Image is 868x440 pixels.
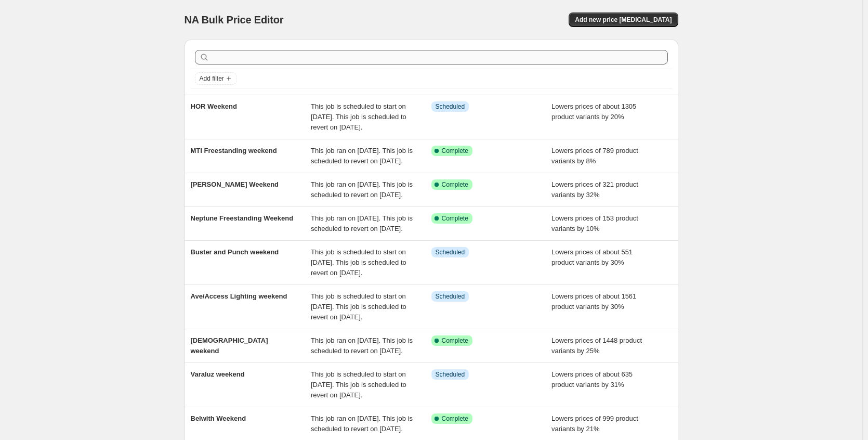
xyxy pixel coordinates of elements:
[191,214,294,222] span: Neptune Freestanding Weekend
[195,72,236,85] button: Add filter
[311,370,406,399] span: This job is scheduled to start on [DATE]. This job is scheduled to revert on [DATE].
[442,180,468,189] span: Complete
[191,415,246,422] span: Belwith Weekend
[311,337,413,355] span: This job ran on [DATE]. This job is scheduled to revert on [DATE].
[311,147,413,165] span: This job ran on [DATE]. This job is scheduled to revert on [DATE].
[436,292,465,301] span: Scheduled
[551,415,638,433] span: Lowers prices of 999 product variants by 21%
[311,415,413,433] span: This job ran on [DATE]. This job is scheduled to revert on [DATE].
[191,248,279,256] span: Buster and Punch weekend
[191,292,287,300] span: Ave/Access Lighting weekend
[436,370,465,379] span: Scheduled
[442,337,468,345] span: Complete
[191,180,279,188] span: [PERSON_NAME] Weekend
[311,248,406,277] span: This job is scheduled to start on [DATE]. This job is scheduled to revert on [DATE].
[551,248,633,266] span: Lowers prices of about 551 product variants by 30%
[191,370,245,378] span: Varaluz weekend
[191,147,277,154] span: MTI Freestanding weekend
[575,16,672,24] span: Add new price [MEDICAL_DATA]
[311,292,406,321] span: This job is scheduled to start on [DATE]. This job is scheduled to revert on [DATE].
[551,370,633,389] span: Lowers prices of about 635 product variants by 31%
[442,214,468,223] span: Complete
[569,12,678,27] button: Add new price [MEDICAL_DATA]
[311,214,413,232] span: This job ran on [DATE]. This job is scheduled to revert on [DATE].
[436,102,465,111] span: Scheduled
[551,180,638,199] span: Lowers prices of 321 product variants by 32%
[311,102,406,131] span: This job is scheduled to start on [DATE]. This job is scheduled to revert on [DATE].
[200,74,224,83] span: Add filter
[436,248,465,256] span: Scheduled
[311,180,413,199] span: This job ran on [DATE]. This job is scheduled to revert on [DATE].
[551,292,636,310] span: Lowers prices of about 1561 product variants by 30%
[185,14,284,25] span: NA Bulk Price Editor
[551,337,642,355] span: Lowers prices of 1448 product variants by 25%
[191,102,237,110] span: HOR Weekend
[442,415,468,423] span: Complete
[551,102,636,121] span: Lowers prices of about 1305 product variants by 20%
[551,214,638,232] span: Lowers prices of 153 product variants by 10%
[191,337,268,355] span: [DEMOGRAPHIC_DATA] weekend
[442,147,468,155] span: Complete
[551,147,638,165] span: Lowers prices of 789 product variants by 8%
